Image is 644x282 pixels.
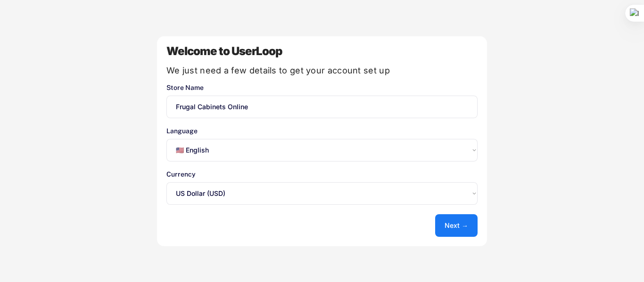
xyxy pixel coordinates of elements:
div: We just need a few details to get your account set up [166,66,478,75]
button: Next → [435,214,478,237]
input: You store's name [166,96,478,118]
div: Welcome to UserLoop [166,46,478,57]
div: Currency [166,171,478,177]
div: Language [166,128,478,134]
div: Store Name [166,84,478,91]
